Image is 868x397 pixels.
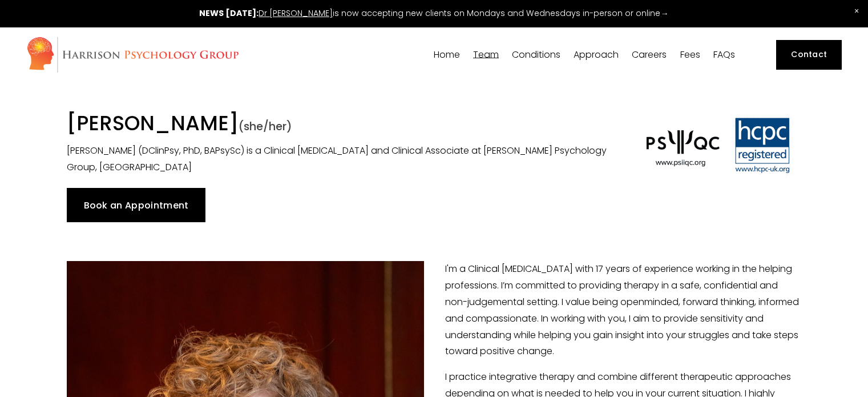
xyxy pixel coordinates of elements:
[776,40,842,70] a: Contact
[574,50,619,59] span: Approach
[239,119,292,134] span: (she/her)
[512,50,560,59] span: Conditions
[632,49,667,60] a: Careers
[26,36,239,73] img: Harrison Psychology Group
[473,50,499,59] span: Team
[67,188,205,222] a: Book an Appointment
[67,261,801,360] p: I'm a Clinical [MEDICAL_DATA] with 17 years of experience working in the helping professions. I’m...
[434,49,460,60] a: Home
[512,49,560,60] a: folder dropdown
[67,143,613,176] p: [PERSON_NAME] (DClinPsy, PhD, BAPsySc) is a Clinical [MEDICAL_DATA] and Clinical Associate at [PE...
[259,7,333,19] a: Dr [PERSON_NAME]
[473,49,499,60] a: folder dropdown
[680,49,700,60] a: Fees
[574,49,619,60] a: folder dropdown
[67,111,613,139] h1: [PERSON_NAME]
[713,49,735,60] a: FAQs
